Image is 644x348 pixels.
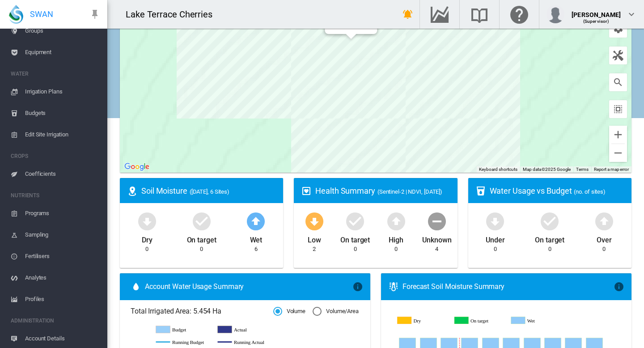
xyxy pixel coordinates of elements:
[609,126,627,144] button: Zoom in
[614,281,624,292] md-icon: icon-information
[475,186,486,196] md-icon: icon-cup-water
[609,20,627,38] button: icon-cog
[25,246,100,267] span: Fertilisers
[122,161,152,173] a: Open this area in Google Maps (opens a new window)
[389,232,403,245] div: High
[245,210,267,232] md-icon: icon-arrow-up-bold-circle
[301,186,312,196] md-icon: icon-heart-box-outline
[422,232,451,245] div: Unknown
[313,245,316,253] div: 2
[597,232,612,245] div: Over
[402,282,614,292] div: Forecast Soil Moisture Summary
[340,232,370,245] div: On target
[131,306,273,316] span: Total Irrigated Area: 5.454 Ha
[11,149,100,163] span: CROPS
[539,210,560,232] md-icon: icon-checkbox-marked-circle
[572,7,621,16] div: [PERSON_NAME]
[126,8,220,21] div: Lake Terrace Cherries
[486,232,505,245] div: Under
[131,281,141,292] md-icon: icon-water
[609,100,627,118] button: icon-select-all
[609,73,627,91] button: icon-magnify
[354,245,357,253] div: 0
[25,124,100,145] span: Edit Site Irrigation
[25,102,100,124] span: Budgets
[377,188,442,195] span: (Sentinel-2 | NDVI, [DATE])
[523,167,571,172] span: Map data ©2025 Google
[25,224,100,246] span: Sampling
[399,5,417,23] button: icon-bell-ring
[25,81,100,102] span: Irrigation Plans
[398,317,448,325] g: Dry
[11,188,100,203] span: NUTRIENTS
[513,317,563,325] g: Wet
[602,245,606,253] div: 0
[479,166,517,173] button: Keyboard shortcuts
[576,167,589,172] a: Terms
[141,185,276,196] div: Soil Moisture
[429,9,450,20] md-icon: Go to the Data Hub
[200,245,203,253] div: 0
[254,245,258,253] div: 6
[250,232,263,245] div: Wet
[25,42,100,63] span: Equipment
[547,5,564,23] img: profile.jpg
[490,185,624,196] div: Water Usage vs Budget
[273,307,305,316] md-radio-button: Volume
[484,210,506,232] md-icon: icon-arrow-down-bold-circle
[394,245,398,253] div: 0
[593,210,615,232] md-icon: icon-arrow-up-bold-circle
[613,104,623,115] md-icon: icon-select-all
[574,188,606,195] span: (no. of sites)
[388,281,399,292] md-icon: icon-thermometer-lines
[583,19,610,24] span: (Supervisor)
[30,8,53,20] span: SWAN
[609,144,627,162] button: Zoom out
[455,317,506,325] g: On target
[352,281,363,292] md-icon: icon-information
[145,245,148,253] div: 0
[426,210,448,232] md-icon: icon-minus-circle
[304,210,325,232] md-icon: icon-arrow-down-bold-circle
[25,203,100,224] span: Programs
[11,314,100,328] span: ADMINISTRATION
[145,282,352,292] span: Account Water Usage Summary
[494,245,497,253] div: 0
[344,210,366,232] md-icon: icon-checkbox-marked-circle
[11,67,100,81] span: WATER
[25,267,100,289] span: Analytes
[25,163,100,185] span: Coefficients
[191,210,212,232] md-icon: icon-checkbox-marked-circle
[89,9,100,20] md-icon: icon-pin
[190,188,229,195] span: ([DATE], 6 Sites)
[127,186,138,196] md-icon: icon-map-marker-radius
[25,289,100,310] span: Profiles
[218,338,271,346] g: Running Actual
[402,9,413,20] md-icon: icon-bell-ring
[308,232,321,245] div: Low
[594,167,629,172] a: Report a map error
[508,9,530,20] md-icon: Click here for help
[156,338,209,346] g: Running Budget
[122,161,152,173] img: Google
[9,5,23,24] img: SWAN-Landscape-Logo-Colour-drop.png
[187,232,216,245] div: On target
[315,185,450,196] div: Health Summary
[435,245,438,253] div: 4
[218,326,271,334] g: Actual
[386,210,407,232] md-icon: icon-arrow-up-bold-circle
[626,9,637,20] md-icon: icon-chevron-down
[156,326,209,334] g: Budget
[25,20,100,42] span: Groups
[469,9,490,20] md-icon: Search the knowledge base
[313,307,359,316] md-radio-button: Volume/Area
[136,210,158,232] md-icon: icon-arrow-down-bold-circle
[142,232,153,245] div: Dry
[535,232,564,245] div: On target
[613,23,623,34] md-icon: icon-cog
[548,245,551,253] div: 0
[613,77,623,88] md-icon: icon-magnify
